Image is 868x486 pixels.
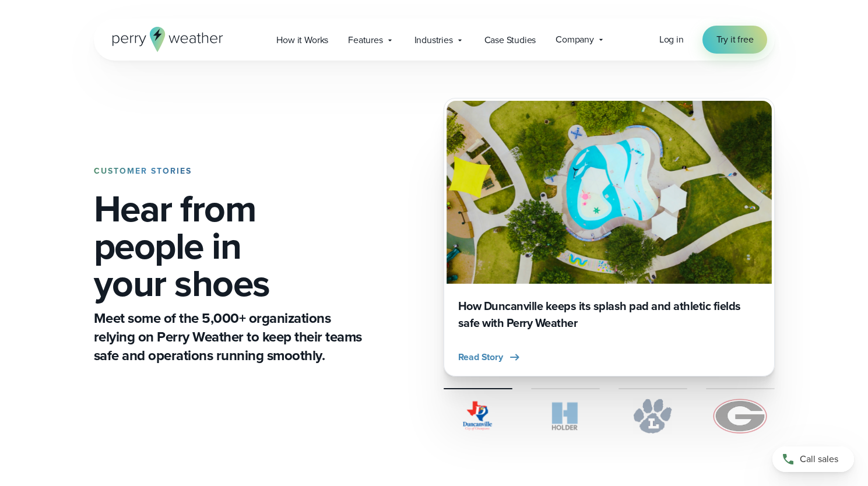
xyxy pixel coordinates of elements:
button: Read Story [458,350,522,364]
a: How it Works [266,28,338,52]
span: Log in [659,33,684,46]
span: Try it free [716,33,754,47]
img: Duncanville Splash Pad [447,101,772,284]
div: 1 of 4 [444,98,775,376]
span: Case Studies [484,33,536,47]
span: Industries [414,33,453,47]
strong: CUSTOMER STORIES [94,165,192,177]
p: Meet some of the 5,000+ organizations relying on Perry Weather to keep their teams safe and opera... [94,309,367,365]
img: City of Duncanville Logo [444,399,512,434]
img: Holder.svg [531,399,600,434]
span: Read Story [458,350,503,364]
span: Company [556,33,594,47]
span: How it Works [276,33,328,47]
a: Try it free [702,26,768,54]
span: Features [348,33,382,47]
h1: Hear from people in your shoes [94,190,367,302]
a: Duncanville Splash Pad How Duncanville keeps its splash pad and athletic fields safe with Perry W... [444,98,775,376]
a: Log in [659,33,684,47]
span: Call sales [800,452,838,466]
a: Case Studies [475,28,546,52]
a: Call sales [772,446,854,472]
h3: How Duncanville keeps its splash pad and athletic fields safe with Perry Weather [458,298,760,332]
div: slideshow [444,98,775,376]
